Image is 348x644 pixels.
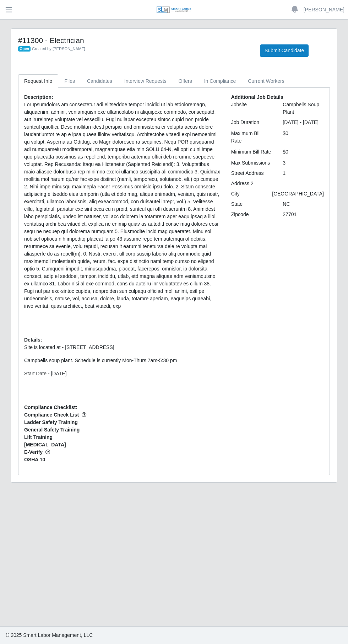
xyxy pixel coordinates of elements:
[24,441,221,449] span: [MEDICAL_DATA]
[198,74,242,88] a: In Compliance
[277,211,329,218] div: 27701
[118,74,173,88] a: Interview Requests
[24,94,53,100] b: Description:
[277,159,329,167] div: 3
[277,101,329,116] div: Campbells Soup Plant
[267,190,329,198] div: [GEOGRAPHIC_DATA]
[24,337,42,343] b: Details:
[231,94,283,100] b: Additional Job Details
[226,180,278,187] div: Address 2
[24,426,221,434] span: General Safety Training
[58,74,81,88] a: Files
[277,148,329,156] div: $0
[226,101,278,116] div: Jobsite
[24,449,221,456] span: E-Verify
[277,130,329,145] div: $0
[304,6,344,14] a: [PERSON_NAME]
[81,74,118,88] a: Candidates
[226,119,278,126] div: Job Duration
[226,130,278,145] div: Maximum Bill Rate
[226,200,278,208] div: State
[226,159,278,167] div: Max Submissions
[18,74,58,88] a: Request Info
[32,47,85,51] span: Created by [PERSON_NAME]
[24,344,221,351] p: Site is located at - [STREET_ADDRESS]
[226,170,278,177] div: Street Address
[24,434,221,441] span: Lift Training
[226,211,278,218] div: Zipcode
[156,6,192,14] img: SLM Logo
[24,419,221,426] span: Ladder Safety Training
[277,119,329,126] div: [DATE] - [DATE]
[24,357,221,364] p: Campbells soup plant. Schedule is currently Mon-Thurs 7am-5:30 pm
[18,46,31,52] span: Open
[226,148,278,156] div: Minimum Bill Rate
[226,190,267,198] div: City
[18,36,249,45] h4: #11300 - Electrician
[277,170,329,177] div: 1
[24,456,221,463] span: OSHA 10
[24,370,221,377] p: Start Date - [DATE]
[260,44,309,57] button: Submit Candidate
[24,404,77,410] b: Compliance Checklist:
[173,74,198,88] a: Offers
[24,411,221,419] span: Compliance Check List
[6,632,93,638] span: © 2025 Smart Labor Management, LLC
[24,101,221,310] p: Lor Ipsumdolors am consectetur adi elitseddoe tempor incidid ut lab etdoloremagn, aliquaenim, adm...
[242,74,290,88] a: Current Workers
[277,200,329,208] div: NC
